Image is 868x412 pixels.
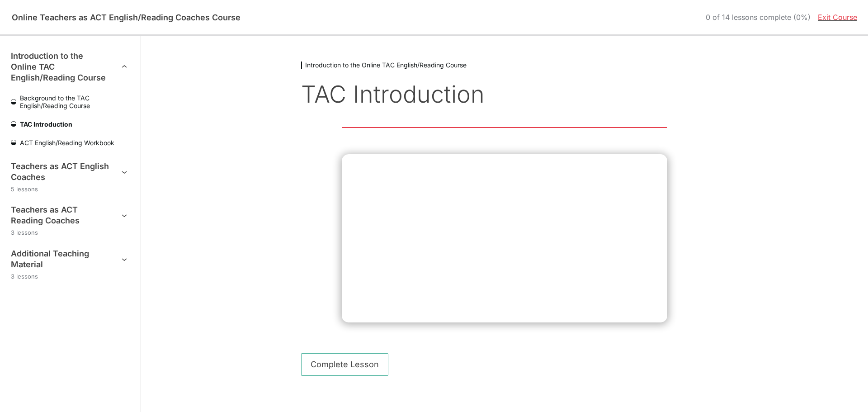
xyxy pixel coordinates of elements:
[11,51,130,281] nav: Course outline
[301,62,708,69] h3: Introduction to the Online TAC English/Reading Course
[11,51,110,83] h3: Introduction to the Online TAC English/Reading Course
[16,139,130,147] span: ACT English/Reading Workbook
[11,51,130,83] button: Introduction to the Online TAC English/Reading Course
[342,154,667,323] iframe: TAC Intro Video by Dr. Ene-Chippendale
[301,80,708,109] h1: TAC Introduction
[11,161,130,183] button: Teachers as ACT English Coaches
[706,13,811,22] div: 0 of 14 lessons complete (0%)
[11,94,130,109] a: Background to the TAC English/Reading Course
[301,353,388,376] button: Complete Lesson
[11,272,130,281] div: 3 lessons
[11,228,130,237] div: 3 lessons
[16,120,130,128] span: TAC Introduction
[11,139,130,147] a: ACT English/Reading Workbook
[11,12,241,22] h2: Online Teachers as ACT English/Reading Coaches Course
[11,248,110,270] h3: Additional Teaching Material
[11,120,130,128] a: TAC Introduction
[11,161,110,183] h3: Teachers as ACT English Coaches
[11,248,130,270] button: Additional Teaching Material
[16,94,130,109] span: Background to the TAC English/Reading Course
[11,204,130,226] button: Teachers as ACT Reading Coaches
[818,13,857,22] a: Exit Course
[11,185,130,194] div: 5 lessons
[11,204,110,226] h3: Teachers as ACT Reading Coaches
